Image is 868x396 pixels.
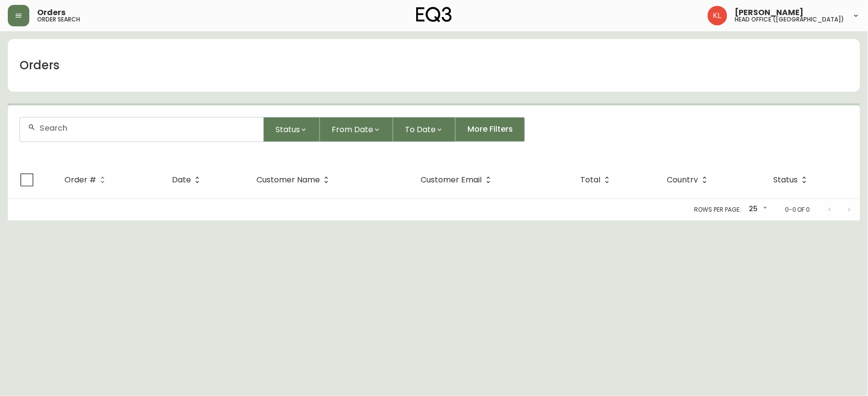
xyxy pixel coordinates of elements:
span: Customer Email [421,176,495,184]
button: More Filters [456,117,525,142]
p: Rows per page: [695,205,741,214]
h5: head office ([GEOGRAPHIC_DATA]) [735,17,845,22]
span: Status [774,176,811,184]
span: Date [172,177,191,183]
button: From Date [320,117,393,142]
span: Date [172,176,204,184]
h5: order search [37,17,80,22]
span: Customer Name [256,176,333,184]
span: Status [774,177,798,183]
span: Order # [64,176,109,184]
img: 2c0c8aa7421344cf0398c7f872b772b5 [708,6,727,25]
h1: Orders [20,57,60,74]
p: 0-0 of 0 [785,205,810,214]
input: Search [40,123,255,133]
span: [PERSON_NAME] [735,9,804,17]
span: More Filters [467,124,513,135]
span: Status [275,123,300,136]
span: Orders [37,9,65,17]
div: 25 [745,201,769,218]
span: To Date [405,123,436,136]
span: Total [581,177,601,183]
span: Customer Name [256,177,320,183]
button: Status [264,117,320,142]
span: Total [581,176,614,184]
img: logo [416,7,452,22]
span: Customer Email [421,177,482,183]
span: Order # [64,177,96,183]
span: Country [667,177,699,183]
span: Country [667,176,711,184]
span: From Date [332,123,373,136]
button: To Date [393,117,456,142]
